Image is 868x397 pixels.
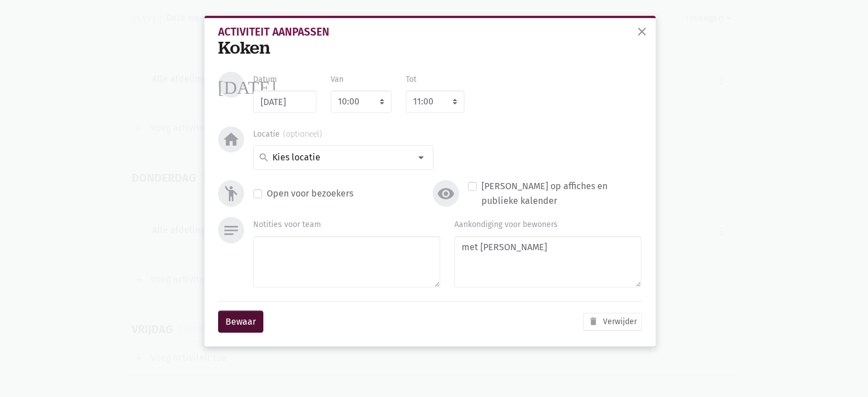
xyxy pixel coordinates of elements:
[437,185,455,203] i: visibility
[222,185,240,203] i: emoji_people
[331,73,344,86] label: Van
[222,130,240,149] i: home
[218,37,642,58] div: Koken
[635,25,649,38] span: close
[218,27,642,37] div: Activiteit aanpassen
[253,73,277,86] label: Datum
[218,311,263,333] button: Bewaar
[454,219,558,231] label: Aankondiging voor bewoners
[271,150,410,165] input: Kies locatie
[222,221,240,239] i: notes
[218,76,276,94] i: [DATE]
[481,179,641,208] label: [PERSON_NAME] op affiches en publieke kalender
[406,73,416,86] label: Tot
[583,313,642,330] button: Verwijder
[631,20,653,45] button: sluiten
[267,186,353,201] label: Open voor bezoekers
[253,128,322,141] label: Locatie
[588,316,598,326] i: delete
[253,219,321,231] label: Notities voor team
